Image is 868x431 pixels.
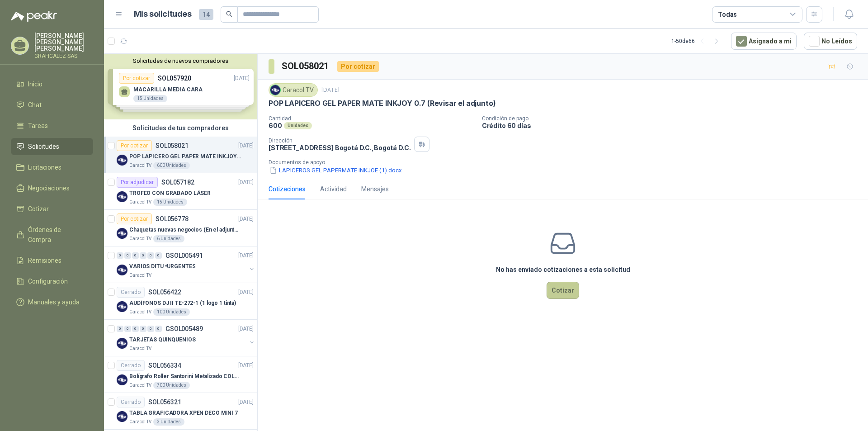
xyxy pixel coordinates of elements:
p: Crédito 60 días [482,122,864,129]
div: 0 [155,252,162,259]
div: 0 [132,252,139,259]
p: [DATE] [238,398,254,407]
img: Company Logo [117,301,127,312]
p: TROFEO CON GRABADO LÁSER [129,189,211,198]
img: Company Logo [117,374,127,385]
div: Cerrado [117,287,145,298]
a: 0 0 0 0 0 0 GSOL005491[DATE] Company LogoVARIOS DITU *URGENTESCaracol TV [117,250,255,279]
div: 0 [117,252,123,259]
p: Caracol TV [129,272,151,279]
p: Caracol TV [129,162,151,169]
span: Manuales y ayuda [28,297,80,307]
p: Bolígrafo Roller Santorini Metalizado COLOR MORADO 1logo [129,372,242,381]
a: CerradoSOL056321[DATE] Company LogoTABLA GRAFICADORA XPEN DECO MINI 7Caracol TV3 Unidades [104,393,257,430]
img: Logo peakr [11,11,57,22]
div: 0 [117,326,123,332]
p: Cantidad [269,115,475,122]
div: 15 Unidades [153,199,187,206]
div: Cerrado [117,397,145,407]
p: Caracol TV [129,382,151,389]
div: Caracol TV [269,83,318,97]
div: Mensajes [361,184,389,194]
p: [DATE] [321,86,340,95]
div: Todas [718,9,737,19]
div: 0 [124,252,131,259]
p: [DATE] [238,215,254,223]
div: 700 Unidades [153,382,190,389]
p: AUDÍFONOS DJ II TE-272-1 (1 logo 1 tinta) [129,299,236,308]
p: [DATE] [238,325,254,333]
p: Caracol TV [129,418,151,426]
span: Solicitudes [28,142,59,152]
div: 0 [140,326,146,332]
p: POP LAPICERO GEL PAPER MATE INKJOY 0.7 (Revisar el adjunto) [269,99,495,108]
div: Actividad [320,184,347,194]
span: Chat [28,100,42,110]
div: Cerrado [117,360,145,371]
p: SOL056422 [148,289,181,295]
span: Licitaciones [28,162,61,172]
img: Company Logo [117,338,127,349]
p: [DATE] [238,251,254,260]
p: Chaquetas nuevas negocios (En el adjunto mas informacion) [129,226,242,234]
span: Configuración [28,276,68,286]
h3: No has enviado cotizaciones a esta solicitud [496,265,630,275]
p: Documentos de apoyo [269,159,864,166]
div: Solicitudes de nuevos compradoresPor cotizarSOL057920[DATE] MACARILLA MEDIA CARA15 UnidadesPor co... [104,54,257,119]
div: 6 Unidades [153,235,184,242]
a: CerradoSOL056422[DATE] Company LogoAUDÍFONOS DJ II TE-272-1 (1 logo 1 tinta)Caracol TV100 Unidades [104,283,257,320]
p: [PERSON_NAME] [PERSON_NAME] [PERSON_NAME] [34,33,93,52]
span: search [226,11,232,17]
div: Por cotizar [117,140,152,151]
p: [DATE] [238,142,254,150]
p: [DATE] [238,288,254,297]
a: Cotizar [11,200,93,218]
span: 14 [199,9,213,20]
a: Tareas [11,117,93,134]
p: 600 [269,122,282,129]
div: 0 [132,326,139,332]
img: Company Logo [117,265,127,275]
p: [DATE] [238,178,254,187]
h1: Mis solicitudes [134,8,192,21]
a: Solicitudes [11,138,93,155]
div: 0 [124,326,131,332]
p: SOL056321 [148,399,181,405]
p: POP LAPICERO GEL PAPER MATE INKJOY 0.7 (Revisar el adjunto) [129,152,242,161]
a: Chat [11,96,93,114]
button: Solicitudes de nuevos compradores [108,57,254,64]
img: Company Logo [117,228,127,239]
div: 3 Unidades [153,418,184,426]
p: Dirección [269,137,410,144]
a: Órdenes de Compra [11,221,93,248]
img: Company Logo [117,411,127,422]
div: Por cotizar [117,213,152,224]
img: Company Logo [270,85,280,95]
p: TABLA GRAFICADORA XPEN DECO MINI 7 [129,409,238,417]
span: Remisiones [28,256,61,265]
div: 100 Unidades [153,308,190,316]
p: Caracol TV [129,235,151,242]
div: Cotizaciones [269,184,306,194]
div: 0 [147,326,154,332]
span: Inicio [28,79,42,89]
img: Company Logo [117,155,127,166]
button: Asignado a mi [731,33,797,50]
p: GRAFICALEZ SAS [34,53,93,59]
p: [STREET_ADDRESS] Bogotá D.C. , Bogotá D.C. [269,144,410,152]
a: Configuración [11,273,93,290]
a: Negociaciones [11,180,93,197]
h3: SOL058021 [282,59,330,73]
p: SOL056778 [156,216,189,222]
span: Tareas [28,121,48,131]
a: CerradoSOL056334[DATE] Company LogoBolígrafo Roller Santorini Metalizado COLOR MORADO 1logoCaraco... [104,356,257,393]
p: GSOL005491 [165,252,203,259]
span: Órdenes de Compra [28,225,85,245]
p: SOL058021 [156,142,189,149]
span: Negociaciones [28,183,70,193]
a: Inicio [11,76,93,93]
a: Por cotizarSOL058021[DATE] Company LogoPOP LAPICERO GEL PAPER MATE INKJOY 0.7 (Revisar el adjunto... [104,137,257,173]
p: TARJETAS QUINQUENIOS [129,336,196,344]
p: Caracol TV [129,199,151,206]
p: Caracol TV [129,308,151,316]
